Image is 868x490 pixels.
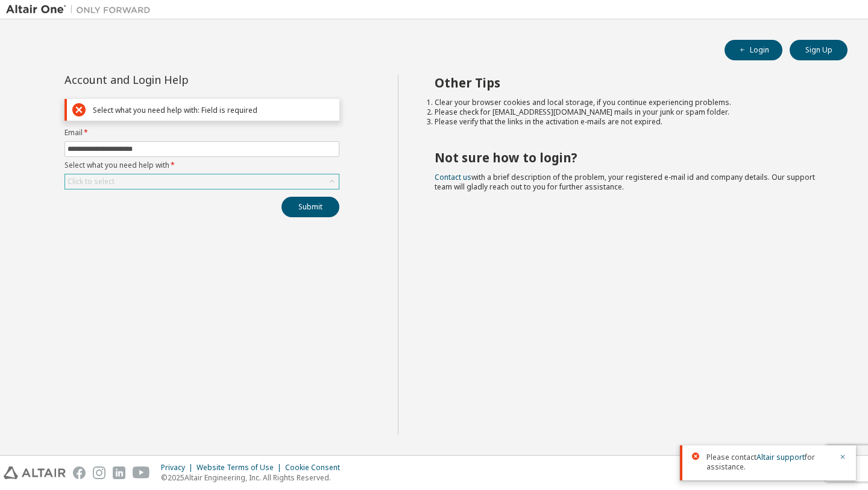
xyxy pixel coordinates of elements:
[161,472,347,483] p: © 2025 Altair Engineering, Inc. All Rights Reserved.
[285,463,347,472] div: Cookie Consent
[64,161,339,170] label: Select what you need help with
[6,4,157,16] img: Altair One
[64,75,285,84] div: Account and Login Help
[113,466,125,479] img: linkedin.svg
[73,466,86,479] img: facebook.svg
[435,98,826,107] li: Clear your browser cookies and local storage, if you continue experiencing problems.
[93,106,334,115] div: Select what you need help with: Field is required
[435,117,826,127] li: Please verify that the links in the activation e-mails are not expired.
[435,172,815,192] span: with a brief description of the problem, your registered e-mail id and company details. Our suppo...
[93,466,105,479] img: instagram.svg
[68,177,115,186] div: Click to select
[756,452,805,462] a: Altair support
[435,107,826,117] li: Please check for [EMAIL_ADDRESS][DOMAIN_NAME] mails in your junk or spam folder.
[725,40,782,60] button: Login
[435,172,471,182] a: Contact us
[281,197,339,217] button: Submit
[435,150,826,165] h2: Not sure how to login?
[64,128,339,138] label: Email
[790,40,848,60] button: Sign Up
[161,463,197,472] div: Privacy
[133,466,150,479] img: youtube.svg
[435,75,826,91] h2: Other Tips
[65,174,339,189] div: Click to select
[197,463,285,472] div: Website Terms of Use
[706,453,832,472] span: Please contact for assistance.
[4,466,66,479] img: altair_logo.svg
